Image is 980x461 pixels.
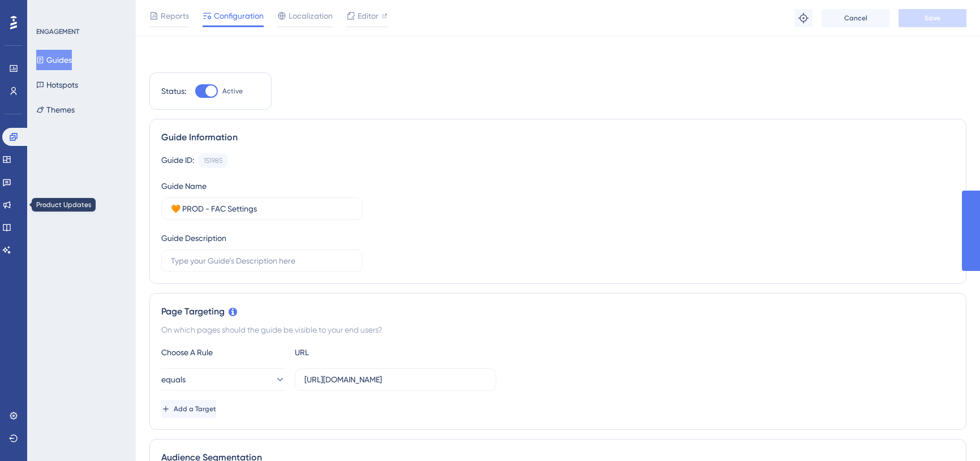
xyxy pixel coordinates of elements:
input: Type your Guide’s Description here [171,255,353,267]
span: Add a Target [174,404,216,413]
div: On which pages should the guide be visible to your end users? [161,323,955,337]
span: Active [222,87,243,96]
div: Guide Information [161,131,955,144]
div: Page Targeting [161,305,955,318]
span: Localization [289,9,333,23]
span: Save [925,14,940,23]
div: 151985 [204,156,222,165]
button: Save [899,9,966,27]
div: Guide Description [161,231,226,245]
span: Cancel [844,14,867,23]
span: Editor [358,9,379,23]
button: Themes [36,100,75,120]
div: Choose A Rule [161,346,286,359]
iframe: To enrich screen reader interactions, please activate Accessibility in Grammarly extension settings [932,416,966,450]
input: Type your Guide’s Name here [171,203,353,215]
div: URL [295,346,419,359]
button: Add a Target [161,400,216,418]
button: Cancel [822,9,889,27]
div: Guide ID: [161,153,194,168]
button: Hotspots [36,75,78,95]
span: equals [161,373,186,386]
button: equals [161,368,286,391]
button: Guides [36,50,72,70]
div: Guide Name [161,179,207,193]
div: ENGAGEMENT [36,27,79,36]
span: Configuration [214,9,264,23]
div: Status: [161,84,186,98]
input: yourwebsite.com/path [304,373,487,386]
span: Reports [161,9,189,23]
